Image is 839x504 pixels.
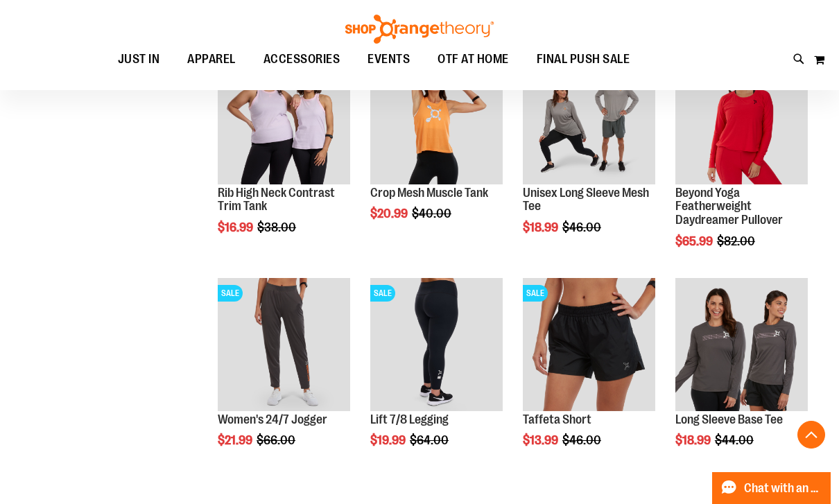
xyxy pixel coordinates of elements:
a: Unisex Long Sleeve Mesh Tee [523,186,649,214]
span: $44.00 [715,433,756,447]
button: Back To Top [797,421,825,449]
a: Rib Tank w/ Contrast Binding primary image [218,51,350,186]
span: $64.00 [410,433,451,447]
span: $65.99 [675,234,715,248]
div: product [211,44,357,270]
span: ACCESSORIES [263,44,340,75]
span: EVENTS [367,44,410,75]
img: Shop Orangetheory [343,15,496,44]
a: OTF AT HOME [424,44,523,76]
span: $46.00 [562,433,603,447]
span: $18.99 [523,220,560,234]
div: product [668,44,815,284]
span: $40.00 [412,207,453,220]
a: Product image for 24/7 JoggerSALE [218,278,350,412]
a: Lift 7/8 Legging [370,412,449,426]
img: Unisex Long Sleeve Mesh Tee primary image [523,51,655,184]
span: OTF AT HOME [438,44,509,75]
a: FINAL PUSH SALE [523,44,644,76]
span: $18.99 [675,433,713,447]
span: $16.99 [218,220,255,234]
a: Women's 24/7 Jogger [218,412,327,426]
img: Product image for 24/7 Jogger [218,278,350,410]
img: Rib Tank w/ Contrast Binding primary image [218,51,350,184]
span: JUST IN [118,44,160,75]
span: $82.00 [717,234,757,248]
a: Crop Mesh Muscle Tank primary image [370,51,503,186]
a: Product image for Long Sleeve Base Tee [675,278,808,412]
span: $13.99 [523,433,560,447]
a: EVENTS [354,44,424,76]
span: SALE [218,285,243,302]
img: Crop Mesh Muscle Tank primary image [370,51,503,184]
span: APPAREL [187,44,236,75]
a: Taffeta Short [523,412,591,426]
a: Beyond Yoga Featherweight Daydreamer Pullover [675,186,783,227]
a: Unisex Long Sleeve Mesh Tee primary image [523,51,655,186]
img: Main Image of Taffeta Short [523,278,655,410]
div: product [516,271,662,483]
div: product [516,44,662,270]
img: Product image for Long Sleeve Base Tee [675,278,808,410]
div: product [211,271,357,483]
a: APPAREL [173,44,250,75]
div: product [363,44,510,256]
div: product [668,271,815,483]
span: $38.00 [257,220,298,234]
a: Main Image of Taffeta ShortSALE [523,278,655,412]
a: ACCESSORIES [250,44,354,76]
span: $46.00 [562,220,603,234]
span: $20.99 [370,207,410,220]
span: $21.99 [218,433,254,447]
a: Rib High Neck Contrast Trim Tank [218,186,335,214]
span: $19.99 [370,433,408,447]
img: 2024 October Lift 7/8 Legging [370,278,503,410]
button: Chat with an Expert [712,472,831,504]
a: Long Sleeve Base Tee [675,412,783,426]
span: Chat with an Expert [744,482,822,495]
a: JUST IN [104,44,174,76]
img: Product image for Beyond Yoga Featherweight Daydreamer Pullover [675,51,808,184]
span: $66.00 [257,433,297,447]
span: SALE [370,285,395,302]
a: 2024 October Lift 7/8 LeggingSALE [370,278,503,412]
a: Crop Mesh Muscle Tank [370,186,488,200]
a: Product image for Beyond Yoga Featherweight Daydreamer Pullover [675,51,808,186]
span: SALE [523,285,548,302]
span: FINAL PUSH SALE [537,44,630,75]
div: product [363,271,510,483]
